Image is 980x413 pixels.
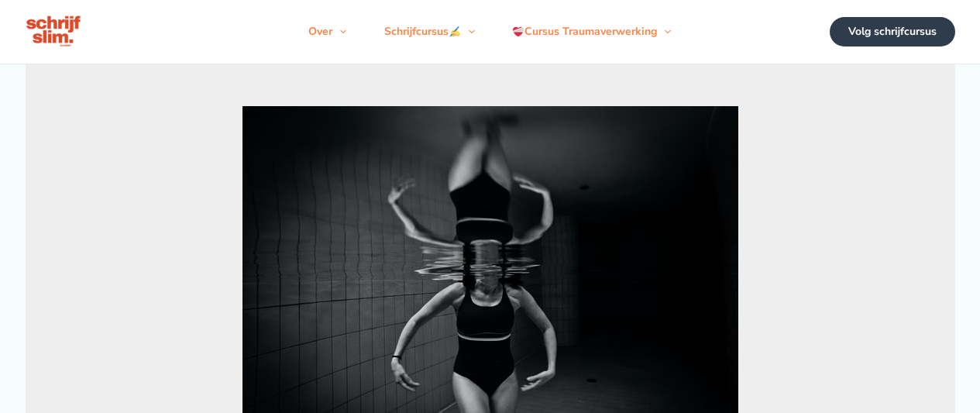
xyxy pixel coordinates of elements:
a: OverMenu schakelen [290,9,365,55]
span: Menu schakelen [657,9,671,55]
img: schrijfcursus schrijfslim academy [26,14,83,50]
img: ✍️ [449,26,460,37]
span: Menu schakelen [332,9,346,55]
img: ❤️‍🩹 [513,26,524,37]
nav: Navigatie op de site: Menu [290,9,689,55]
a: Cursus TraumaverwerkingMenu schakelen [493,9,689,55]
span: Menu schakelen [461,9,475,55]
a: Volg schrijfcursus [830,17,955,46]
a: SchrijfcursusMenu schakelen [366,9,493,55]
